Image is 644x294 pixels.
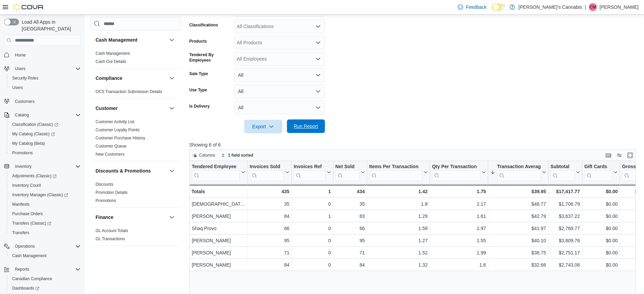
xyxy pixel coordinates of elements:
[9,275,55,283] a: Canadian Compliance
[250,164,289,181] button: Invoices Sold
[9,139,48,148] a: My Catalog (Beta)
[189,104,210,109] label: Is Delivery
[9,181,81,189] span: Inventory Count
[96,198,116,203] a: Promotions
[369,164,422,170] div: Items Per Transaction
[490,225,546,233] div: $41.97
[584,261,618,269] div: $0.00
[12,85,23,90] span: Users
[12,265,81,273] span: Reports
[294,164,325,181] div: Invoices Ref
[189,22,218,28] label: Classifications
[96,89,162,94] a: OCS Transaction Submission Details
[12,162,81,171] span: Inventory
[335,187,365,196] div: 434
[189,52,231,63] label: Tendered By Employees
[96,228,128,233] a: GL Account Totals
[584,164,612,181] div: Gift Card Sales
[584,187,618,196] div: $0.00
[9,120,61,129] a: Classification (Classic)
[550,249,580,257] div: $2,751.17
[590,3,596,11] span: CM
[1,162,83,171] button: Inventory
[584,225,618,233] div: $0.00
[550,261,580,269] div: $2,743.06
[550,237,580,245] div: $3,809.76
[9,252,81,260] span: Cash Management
[168,74,176,82] button: Compliance
[497,164,540,181] div: Transaction Average
[12,192,68,198] span: Inventory Manager (Classic)
[96,105,118,112] h3: Customer
[189,87,207,93] label: Use Type
[96,214,166,221] button: Finance
[12,65,28,73] button: Users
[550,164,574,181] div: Subtotal
[96,119,134,125] span: Customer Activity List
[490,237,546,245] div: $40.10
[9,149,81,157] span: Promotions
[1,265,83,274] button: Reports
[15,52,26,58] span: Home
[12,111,32,119] button: Catalog
[490,261,546,269] div: $32.66
[7,284,83,293] a: Dashboards
[250,261,289,269] div: 84
[490,164,546,181] button: Transaction Average
[432,164,480,170] div: Qty Per Transaction
[550,225,580,233] div: $2,769.77
[199,153,215,158] span: Columns
[192,164,240,170] div: Tendered Employee
[369,225,428,233] div: 1.59
[96,236,125,241] a: GL Transactions
[315,40,321,45] button: Open list of options
[369,164,428,181] button: Items Per Transaction
[250,212,289,221] div: 84
[9,149,36,157] a: Promotions
[604,151,612,159] button: Keyboard shortcuts
[9,181,44,189] a: Inventory Count
[7,83,83,92] button: Users
[12,211,43,217] span: Purchase Orders
[9,229,32,237] a: Transfers
[294,123,318,130] span: Run Report
[192,261,245,269] div: [PERSON_NAME]
[335,212,365,221] div: 83
[96,152,124,157] span: New Customers
[550,164,574,170] div: Subtotal
[7,139,83,148] button: My Catalog (Beta)
[96,136,145,140] a: Customer Purchase History
[492,4,506,11] input: Dark Mode
[12,265,32,273] button: Reports
[96,37,138,43] h3: Cash Management
[12,75,38,81] span: Security Roles
[168,36,176,44] button: Cash Management
[432,249,486,257] div: 1.99
[168,167,176,175] button: Discounts & Promotions
[192,237,245,245] div: [PERSON_NAME]
[189,39,207,44] label: Products
[96,119,134,124] a: Customer Activity List
[96,143,126,149] span: Customer Queue
[96,190,128,195] span: Promotion Details
[294,164,331,181] button: Invoices Ref
[9,139,81,148] span: My Catalog (Beta)
[490,249,546,257] div: $38.75
[9,284,42,292] a: Dashboards
[335,261,365,269] div: 84
[615,151,623,159] button: Display options
[12,111,81,119] span: Catalog
[90,180,181,207] div: Discounts & Promotions
[584,237,618,245] div: $0.00
[490,187,546,196] div: $39.95
[369,237,428,245] div: 1.27
[12,221,51,226] span: Transfers (Classic)
[9,130,81,138] span: My Catalog (Classic)
[9,120,81,129] span: Classification (Classic)
[250,164,284,181] div: Invoices Sold
[12,97,37,106] a: Customers
[96,167,151,174] h3: Discounts & Promotions
[315,56,321,62] button: Open list of options
[490,200,546,208] div: $48.77
[96,182,113,187] a: Discounts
